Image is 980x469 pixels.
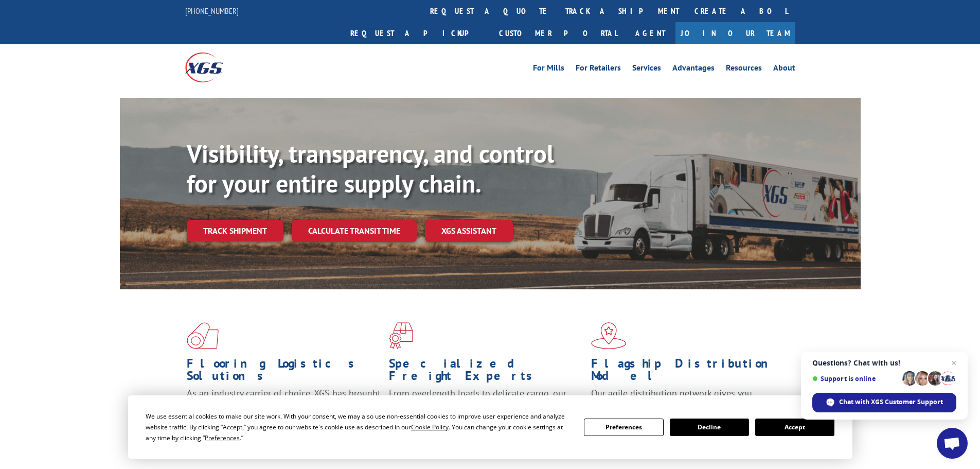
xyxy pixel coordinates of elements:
a: XGS ASSISTANT [425,220,513,242]
a: Advantages [672,64,715,75]
a: Customer Portal [491,22,625,44]
div: Open chat [937,428,968,459]
a: Track shipment [187,220,283,241]
img: xgs-icon-focused-on-flooring-red [389,322,413,349]
p: From overlength loads to delicate cargo, our experienced staff knows the best way to move your fr... [389,387,583,433]
div: Cookie Consent Prompt [128,395,852,459]
span: Cookie Policy [411,423,449,431]
a: For Mills [533,64,564,75]
a: Resources [726,64,762,75]
a: Request a pickup [343,22,491,44]
button: Accept [755,419,834,436]
span: Preferences [205,433,240,442]
h1: Specialized Freight Experts [389,357,583,387]
span: Chat with XGS Customer Support [839,397,943,407]
h1: Flooring Logistics Solutions [187,357,381,387]
img: xgs-icon-total-supply-chain-intelligence-red [187,322,219,349]
span: As an industry carrier of choice, XGS has brought innovation and dedication to flooring logistics... [187,387,381,424]
div: We use essential cookies to make our site work. With your consent, we may also use non-essential ... [146,411,572,443]
a: About [773,64,795,75]
button: Preferences [584,419,663,436]
span: Support is online [812,375,899,383]
a: Calculate transit time [292,220,417,242]
button: Decline [670,419,749,436]
div: Chat with XGS Customer Support [812,393,956,412]
a: Join Our Team [675,22,795,44]
span: Close chat [948,357,960,369]
a: Agent [625,22,675,44]
a: Services [632,64,661,75]
a: For Retailers [576,64,621,75]
img: xgs-icon-flagship-distribution-model-red [591,322,627,349]
span: Questions? Chat with us! [812,359,956,367]
h1: Flagship Distribution Model [591,357,786,387]
b: Visibility, transparency, and control for your entire supply chain. [187,137,554,199]
a: [PHONE_NUMBER] [185,6,239,16]
span: Our agile distribution network gives you nationwide inventory management on demand. [591,387,780,411]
